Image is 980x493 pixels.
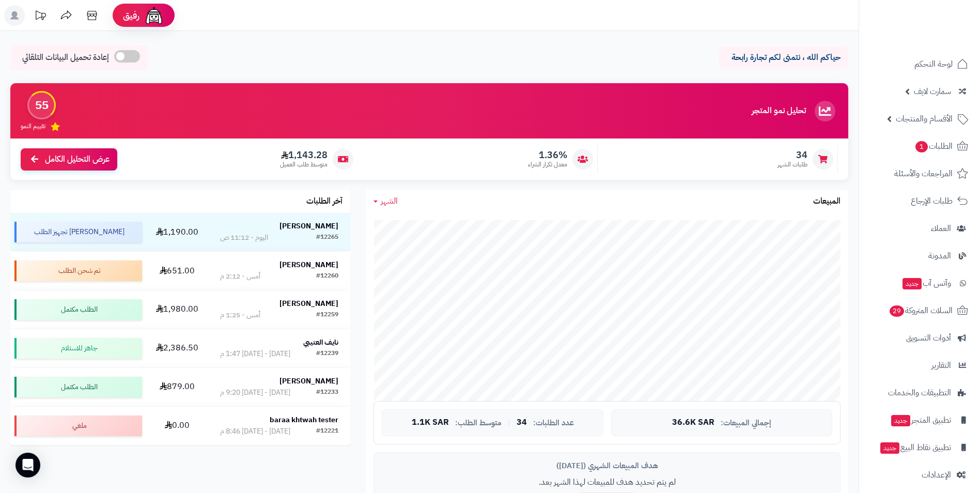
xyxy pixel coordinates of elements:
span: وآتس آب [901,276,951,290]
a: وآتس آبجديد [865,271,974,296]
div: أمس - 2:12 م [220,271,260,282]
strong: نايف العتيبي [303,337,338,348]
div: [DATE] - [DATE] 9:20 م [220,388,290,398]
div: #12259 [316,310,338,320]
span: | [508,419,510,426]
span: إجمالي المبيعات: [721,419,771,427]
span: سمارت لايف [914,84,951,99]
a: تطبيق المتجرجديد [865,408,974,433]
span: الطلبات [914,139,953,153]
span: التطبيقات والخدمات [888,386,951,400]
span: طلبات الإرجاع [911,194,953,208]
div: اليوم - 11:12 ص [220,233,268,243]
a: لوحة التحكم [865,52,974,76]
div: هدف المبيعات الشهري ([DATE]) [382,460,832,471]
span: 1,143.28 [280,149,328,161]
span: التقارير [931,358,951,373]
div: #12239 [316,349,338,359]
h3: آخر الطلبات [306,197,343,206]
span: المراجعات والأسئلة [894,166,953,181]
span: رفيق [123,9,139,22]
span: العملاء [931,221,951,236]
a: التقارير [865,353,974,378]
span: تطبيق المتجر [890,413,951,427]
td: 1,980.00 [146,290,208,329]
a: التطبيقات والخدمات [865,380,974,405]
span: لوحة التحكم [914,57,953,71]
div: #12233 [316,388,338,398]
span: 1.36% [528,149,567,161]
span: طلبات الشهر [777,160,807,169]
a: المدونة [865,243,974,268]
h3: تحليل نمو المتجر [752,106,806,116]
span: متوسط طلب العميل [280,160,328,169]
a: تحديثات المنصة [27,5,53,28]
span: عرض التحليل الكامل [45,153,110,165]
a: أدوات التسويق [865,326,974,350]
strong: [PERSON_NAME] [279,221,338,232]
a: العملاء [865,216,974,241]
strong: baraa khtwah tester [270,414,338,425]
strong: [PERSON_NAME] [279,259,338,270]
span: الإعدادات [922,468,951,482]
span: 34 [777,149,807,161]
a: الشهر [374,195,398,207]
span: 36.6K SAR [672,418,714,427]
a: طلبات الإرجاع [865,189,974,213]
span: الأقسام والمنتجات [896,112,953,126]
a: السلات المتروكة29 [865,298,974,323]
span: 29 [889,305,905,317]
span: الشهر [381,195,398,207]
div: Open Intercom Messenger [15,453,40,477]
td: 0.00 [146,407,208,445]
a: المراجعات والأسئلة [865,161,974,186]
span: تطبيق نقاط البيع [879,440,951,455]
span: جديد [891,415,910,426]
td: 1,190.00 [146,213,208,251]
div: #12260 [316,271,338,282]
div: [PERSON_NAME] تجهيز الطلب [14,222,142,242]
span: المدونة [928,249,951,263]
img: logo-2.png [910,11,970,33]
span: 34 [517,418,527,427]
div: ملغي [14,415,142,436]
a: عرض التحليل الكامل [21,148,117,171]
span: جديد [903,278,922,289]
span: تقييم النمو [21,122,45,131]
td: 651.00 [146,252,208,290]
img: ai-face.png [144,5,164,26]
strong: [PERSON_NAME] [279,298,338,309]
span: معدل تكرار الشراء [528,160,567,169]
div: [DATE] - [DATE] 8:46 م [220,426,290,437]
span: 1 [915,141,928,153]
div: #12265 [316,233,338,243]
a: الطلبات1 [865,134,974,159]
span: أدوات التسويق [906,331,951,345]
div: الطلب مكتمل [14,299,142,320]
td: 2,386.50 [146,329,208,367]
div: جاهز للاستلام [14,338,142,359]
p: لم يتم تحديد هدف للمبيعات لهذا الشهر بعد. [382,476,832,488]
div: #12221 [316,426,338,437]
span: إعادة تحميل البيانات التلقائي [22,52,109,64]
p: حياكم الله ، نتمنى لكم تجارة رابحة [727,52,841,64]
span: السلات المتروكة [889,303,953,318]
td: 879.00 [146,368,208,406]
div: أمس - 1:25 م [220,310,260,320]
div: تم شحن الطلب [14,260,142,281]
span: 1.1K SAR [412,418,449,427]
span: جديد [880,442,899,454]
strong: [PERSON_NAME] [279,376,338,387]
span: عدد الطلبات: [533,419,574,427]
a: تطبيق نقاط البيعجديد [865,435,974,460]
div: [DATE] - [DATE] 1:47 م [220,349,290,359]
div: الطلب مكتمل [14,377,142,397]
h3: المبيعات [813,197,841,206]
a: الإعدادات [865,463,974,487]
span: متوسط الطلب: [455,419,502,427]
